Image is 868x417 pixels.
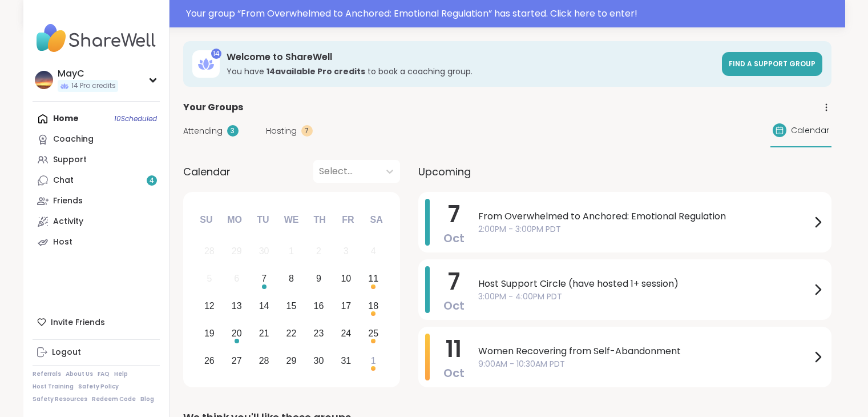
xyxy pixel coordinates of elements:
[443,365,465,381] span: Oct
[53,195,83,207] div: Friends
[232,353,242,368] div: 27
[204,298,215,314] div: 12
[114,370,128,378] a: Help
[33,191,160,211] a: Friends
[183,125,223,137] span: Attending
[53,154,87,166] div: Support
[267,66,365,77] b: 14 available Pro credit s
[361,267,386,291] div: Choose Saturday, October 11th, 2025
[314,353,324,368] div: 30
[224,348,249,373] div: Choose Monday, October 27th, 2025
[334,348,358,373] div: Choose Friday, October 31st, 2025
[368,298,378,314] div: 18
[261,271,267,286] div: 7
[33,129,160,150] a: Coaching
[478,223,811,235] span: 2:00PM - 3:00PM PDT
[278,207,304,232] div: We
[448,266,460,298] span: 7
[791,125,829,137] span: Calendar
[224,239,249,264] div: Not available Monday, September 29th, 2025
[306,239,331,264] div: Not available Thursday, October 2nd, 2025
[361,321,386,346] div: Choose Saturday, October 25th, 2025
[286,326,297,341] div: 22
[314,298,324,314] div: 16
[252,321,276,346] div: Choose Tuesday, October 21st, 2025
[53,216,83,227] div: Activity
[334,267,358,291] div: Choose Friday, October 10th, 2025
[316,271,321,286] div: 9
[196,238,387,374] div: month 2025-10
[279,294,304,319] div: Choose Wednesday, October 15th, 2025
[361,239,386,264] div: Not available Saturday, October 4th, 2025
[478,210,811,223] span: From Overwhelmed to Anchored: Emotional Regulation
[227,51,715,63] h3: Welcome to ShareWell
[334,321,358,346] div: Choose Friday, October 24th, 2025
[279,348,304,373] div: Choose Wednesday, October 29th, 2025
[478,358,811,370] span: 9:00AM - 10:30AM PDT
[306,294,331,319] div: Choose Thursday, October 16th, 2025
[183,101,243,114] span: Your Groups
[53,236,72,248] div: Host
[478,291,811,303] span: 3:00PM - 4:00PM PDT
[306,267,331,291] div: Choose Thursday, October 9th, 2025
[722,52,822,76] a: Find a support group
[259,326,269,341] div: 21
[33,342,160,363] a: Logout
[306,321,331,346] div: Choose Thursday, October 23rd, 2025
[266,125,297,137] span: Hosting
[222,207,247,232] div: Mo
[344,243,349,259] div: 3
[211,49,221,59] div: 14
[336,207,361,232] div: Fr
[478,344,811,358] span: Women Recovering from Self-Abandonment
[279,239,304,264] div: Not available Wednesday, October 1st, 2025
[204,243,215,259] div: 28
[368,271,378,286] div: 11
[33,150,160,170] a: Support
[197,321,222,346] div: Choose Sunday, October 19th, 2025
[252,348,276,373] div: Choose Tuesday, October 28th, 2025
[186,7,838,21] div: Your group “ From Overwhelmed to Anchored: Emotional Regulation ” has started. Click here to enter!
[334,294,358,319] div: Choose Friday, October 17th, 2025
[361,294,386,319] div: Choose Saturday, October 18th, 2025
[224,267,249,291] div: Not available Monday, October 6th, 2025
[197,267,222,291] div: Not available Sunday, October 5th, 2025
[33,370,61,378] a: Referrals
[92,395,136,403] a: Redeem Code
[232,298,242,314] div: 13
[224,321,249,346] div: Choose Monday, October 20th, 2025
[53,134,94,145] div: Coaching
[286,298,297,314] div: 15
[252,267,276,291] div: Choose Tuesday, October 7th, 2025
[443,230,465,246] span: Oct
[361,348,386,373] div: Choose Saturday, November 1st, 2025
[341,326,351,341] div: 24
[78,383,119,391] a: Safety Policy
[306,348,331,373] div: Choose Thursday, October 30th, 2025
[259,353,269,368] div: 28
[183,164,231,179] span: Calendar
[197,294,222,319] div: Choose Sunday, October 12th, 2025
[33,211,160,232] a: Activity
[33,170,160,191] a: Chat4
[234,271,239,286] div: 6
[341,353,351,368] div: 31
[227,125,239,137] div: 3
[448,198,460,230] span: 7
[58,67,118,80] div: MayC
[314,326,324,341] div: 23
[204,353,215,368] div: 26
[33,232,160,252] a: Host
[204,326,215,341] div: 19
[316,243,321,259] div: 2
[729,59,815,69] span: Find a support group
[371,353,376,368] div: 1
[224,294,249,319] div: Choose Monday, October 13th, 2025
[53,175,74,186] div: Chat
[279,321,304,346] div: Choose Wednesday, October 22nd, 2025
[197,348,222,373] div: Choose Sunday, October 26th, 2025
[252,294,276,319] div: Choose Tuesday, October 14th, 2025
[307,207,332,232] div: Th
[341,298,351,314] div: 17
[341,271,351,286] div: 10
